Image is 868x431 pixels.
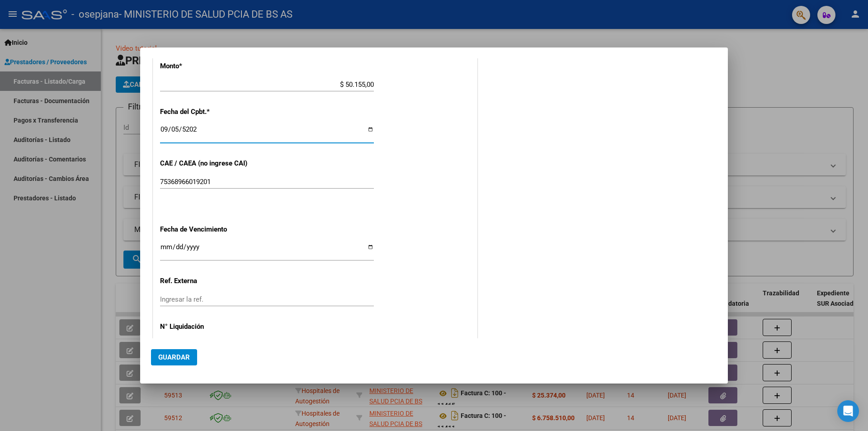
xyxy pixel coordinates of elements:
[160,224,253,235] p: Fecha de Vencimiento
[160,158,253,169] p: CAE / CAEA (no ingrese CAI)
[837,400,859,422] div: Open Intercom Messenger
[160,322,253,332] p: N° Liquidación
[160,61,253,71] p: Monto
[158,353,190,361] span: Guardar
[160,107,253,117] p: Fecha del Cpbt.
[151,349,197,365] button: Guardar
[160,276,253,286] p: Ref. Externa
